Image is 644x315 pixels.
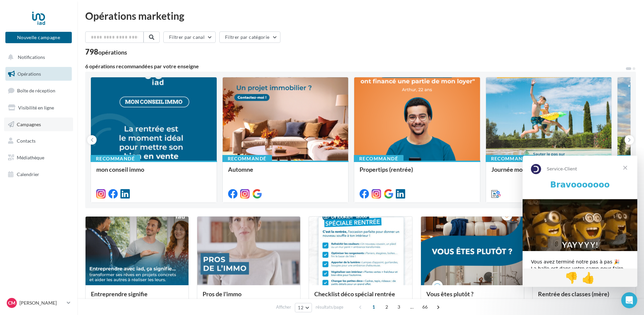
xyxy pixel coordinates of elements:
[91,155,140,162] div: Recommandé
[486,155,535,162] div: Recommandé
[4,83,73,98] a: Boîte de réception
[17,171,39,177] span: Calendrier
[4,134,73,148] a: Contacts
[381,302,392,312] span: 2
[4,50,70,64] button: Notifications
[19,300,64,306] p: [PERSON_NAME]
[91,291,183,304] div: Entreprendre signifie
[368,302,379,312] span: 1
[523,156,637,287] iframe: Intercom live chat message
[163,31,216,43] button: Filtrer par canal
[295,303,312,312] button: 12
[5,32,72,43] button: Nouvelle campagne
[420,302,431,312] span: 66
[4,101,73,115] a: Visibilité en ligne
[354,155,404,162] div: Recommandé
[4,117,73,132] a: Campagnes
[222,155,272,162] div: Recommandé
[219,31,280,43] button: Filtrer par catégorie
[17,138,36,144] span: Contacts
[4,67,73,81] a: Opérations
[18,105,54,110] span: Visibilité en ligne
[316,304,343,310] span: résultats/page
[85,48,127,56] div: 798
[538,291,630,304] div: Rentrée des classes (mère)
[360,166,475,179] div: Propertips (rentrée)
[426,291,519,304] div: Vous êtes plutôt ?
[228,166,343,179] div: Automne
[203,291,295,304] div: Pros de l'immo
[491,166,606,179] div: Journée mondiale du tourisme
[4,167,73,181] a: Calendrier
[17,71,41,77] span: Opérations
[5,297,72,309] a: CM [PERSON_NAME]
[393,302,404,312] span: 3
[96,166,211,179] div: mon conseil immo
[17,88,55,93] span: Boîte de réception
[407,302,417,312] span: ...
[298,305,304,310] span: 12
[17,121,41,127] span: Campagnes
[4,151,73,165] a: Médiathèque
[17,155,44,160] span: Médiathèque
[18,54,45,60] span: Notifications
[8,300,15,306] span: CM
[98,49,127,55] div: opérations
[85,11,636,21] div: Opérations marketing
[276,304,291,310] span: Afficher
[85,64,625,69] div: 6 opérations recommandées par votre enseigne
[314,291,407,304] div: Checklist déco spécial rentrée
[621,292,637,308] iframe: Intercom live chat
